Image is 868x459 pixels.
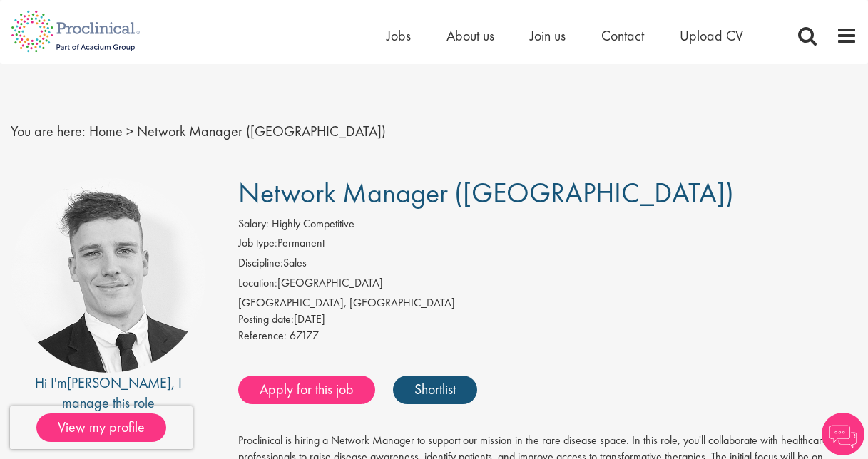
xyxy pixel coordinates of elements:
label: Reference: [238,328,287,344]
label: Discipline: [238,255,283,272]
a: Shortlist [393,376,477,404]
a: Jobs [387,26,411,45]
a: About us [446,26,494,45]
a: Contact [601,26,644,45]
span: Network Manager ([GEOGRAPHIC_DATA]) [137,122,386,140]
label: Salary: [238,216,269,232]
label: Job type: [238,235,277,252]
a: Apply for this job [238,376,375,404]
div: [GEOGRAPHIC_DATA], [GEOGRAPHIC_DATA] [238,295,857,311]
img: imeage of recruiter Nicolas Daniel [11,177,206,373]
span: You are here: [11,122,86,140]
span: Posting date: [238,311,294,326]
div: [DATE] [238,311,857,328]
iframe: reCAPTCHA [10,406,193,449]
li: [GEOGRAPHIC_DATA] [238,275,857,295]
span: 67177 [290,328,319,343]
label: Location: [238,275,277,292]
a: Upload CV [680,26,743,45]
span: > [126,122,133,140]
a: [PERSON_NAME] [67,373,171,392]
span: Highly Competitive [272,216,354,231]
span: Network Manager ([GEOGRAPHIC_DATA]) [238,175,734,211]
li: Permanent [238,235,857,255]
img: Chatbot [822,413,864,455]
div: Hi I'm , I manage this role [11,373,206,413]
a: breadcrumb link [89,122,123,140]
a: Join us [530,26,566,45]
li: Sales [238,255,857,275]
